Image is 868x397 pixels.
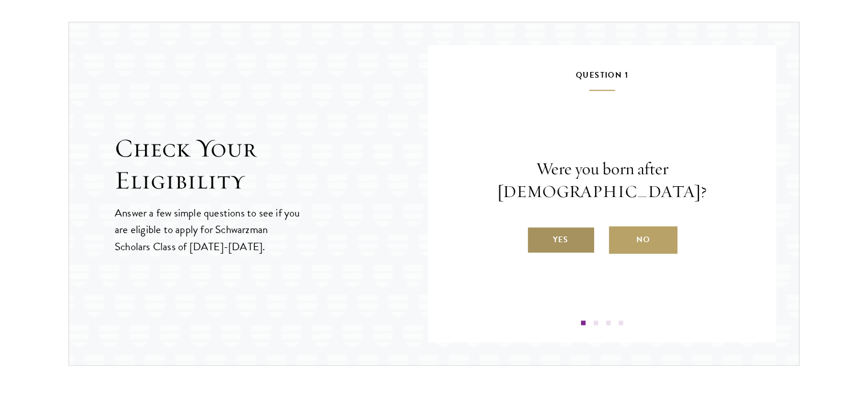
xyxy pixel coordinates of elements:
label: No [609,226,677,254]
h5: Question 1 [462,68,742,91]
h2: Check Your Eligibility [115,133,428,197]
label: Yes [527,226,595,254]
p: Answer a few simple questions to see if you are eligible to apply for Schwarzman Scholars Class o... [115,204,301,254]
p: Were you born after [DEMOGRAPHIC_DATA]? [462,158,742,203]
